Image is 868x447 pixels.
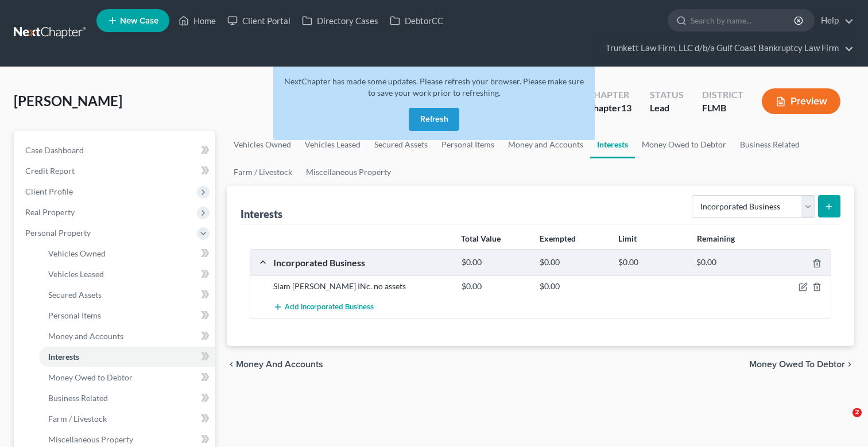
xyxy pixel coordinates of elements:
[241,207,282,221] div: Interests
[39,326,215,347] a: Money and Accounts
[691,10,796,31] input: Search by name...
[650,102,684,115] div: Lead
[590,131,635,158] a: Interests
[299,158,398,186] a: Miscellaneous Property
[48,248,106,258] span: Vehicles Owned
[227,158,299,186] a: Farm / Livestock
[409,108,459,131] button: Refresh
[39,243,215,264] a: Vehicles Owned
[39,347,215,367] a: Interests
[456,281,534,292] div: $0.00
[845,360,854,369] i: chevron_right
[749,360,845,369] span: Money Owed to Debtor
[635,131,733,158] a: Money Owed to Debtor
[48,331,123,341] span: Money and Accounts
[14,92,122,109] span: [PERSON_NAME]
[384,10,449,31] a: DebtorCC
[48,414,107,423] span: Farm / Livestock
[25,207,75,217] span: Real Property
[815,10,854,31] a: Help
[39,388,215,409] a: Business Related
[852,408,862,417] span: 2
[733,131,807,158] a: Business Related
[39,264,215,285] a: Vehicles Leased
[587,102,631,115] div: Chapter
[621,102,631,113] span: 13
[268,256,456,269] div: Incorporated Business
[600,38,854,59] a: Trunkett Law Firm, LLC d/b/a Gulf Coast Bankruptcy Law Firm
[534,257,613,268] div: $0.00
[697,234,735,243] strong: Remaining
[48,269,104,279] span: Vehicles Leased
[296,10,384,31] a: Directory Cases
[702,88,743,102] div: District
[39,367,215,388] a: Money Owed to Debtor
[534,281,613,292] div: $0.00
[273,297,374,318] button: Add Incorporated Business
[16,140,215,161] a: Case Dashboard
[39,409,215,429] a: Farm / Livestock
[284,76,584,98] span: NextChapter has made some updates. Please refresh your browser. Please make sure to save your wor...
[285,303,374,312] span: Add Incorporated Business
[762,88,840,114] button: Preview
[650,88,684,102] div: Status
[48,434,133,444] span: Miscellaneous Property
[227,131,298,158] a: Vehicles Owned
[25,145,84,155] span: Case Dashboard
[25,166,75,176] span: Credit Report
[173,10,222,31] a: Home
[25,228,91,238] span: Personal Property
[613,257,691,268] div: $0.00
[39,285,215,305] a: Secured Assets
[48,290,102,300] span: Secured Assets
[48,393,108,403] span: Business Related
[829,408,857,436] iframe: Intercom live chat
[48,352,79,362] span: Interests
[749,360,854,369] button: Money Owed to Debtor chevron_right
[461,234,501,243] strong: Total Value
[227,360,323,369] button: chevron_left Money and Accounts
[39,305,215,326] a: Personal Items
[456,257,534,268] div: $0.00
[702,102,743,115] div: FLMB
[227,360,236,369] i: chevron_left
[236,360,323,369] span: Money and Accounts
[587,88,631,102] div: Chapter
[618,234,637,243] strong: Limit
[540,234,576,243] strong: Exempted
[222,10,296,31] a: Client Portal
[268,281,456,292] div: Slam [PERSON_NAME] INc. no assets
[48,372,133,382] span: Money Owed to Debtor
[691,257,769,268] div: $0.00
[25,186,73,196] span: Client Profile
[48,310,101,320] span: Personal Items
[16,161,215,181] a: Credit Report
[120,17,158,25] span: New Case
